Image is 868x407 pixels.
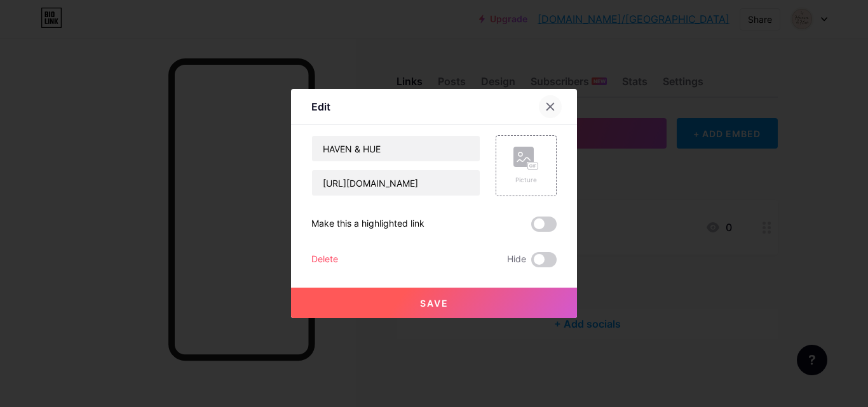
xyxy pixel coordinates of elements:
button: Save [291,288,577,318]
input: URL [312,170,480,196]
span: Save [420,298,449,309]
div: Edit [311,99,330,114]
input: Title [312,136,480,161]
div: Make this a highlighted link [311,217,424,232]
span: Hide [507,252,526,267]
div: Delete [311,252,338,267]
div: Picture [513,175,539,185]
